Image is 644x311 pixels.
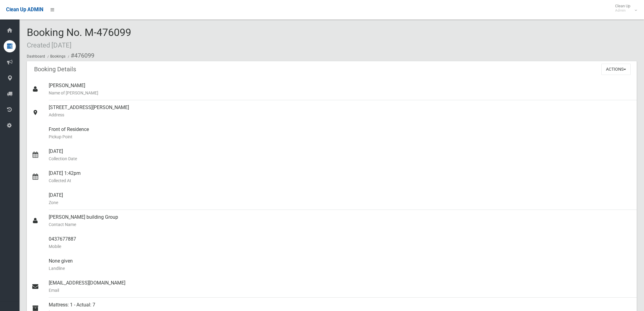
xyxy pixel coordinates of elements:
[49,78,632,100] div: [PERSON_NAME]
[49,122,632,144] div: Front of Residence
[612,4,636,13] span: Clean Up
[49,232,632,254] div: 0437677887
[49,111,632,118] small: Address
[49,287,632,294] small: Email
[27,276,637,298] a: [EMAIL_ADDRESS][DOMAIN_NAME]Email
[49,254,632,276] div: None given
[49,243,632,250] small: Mobile
[49,276,632,298] div: [EMAIL_ADDRESS][DOMAIN_NAME]
[27,26,131,50] span: Booking No. M-476099
[49,265,632,272] small: Landline
[49,133,632,140] small: Pickup Point
[49,221,632,228] small: Contact Name
[66,50,94,61] li: #476099
[49,199,632,206] small: Zone
[49,177,632,184] small: Collected At
[50,54,65,58] a: Bookings
[49,210,632,232] div: [PERSON_NAME] building Group
[49,166,632,188] div: [DATE] 1:42pm
[49,155,632,162] small: Collection Date
[615,8,630,13] small: Admin
[49,100,632,122] div: [STREET_ADDRESS][PERSON_NAME]
[49,188,632,210] div: [DATE]
[49,89,632,97] small: Name of [PERSON_NAME]
[49,144,632,166] div: [DATE]
[27,54,45,58] a: Dashboard
[601,64,631,75] button: Actions
[6,7,43,12] span: Clean Up ADMIN
[27,41,72,49] small: Created [DATE]
[27,63,83,75] header: Booking Details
